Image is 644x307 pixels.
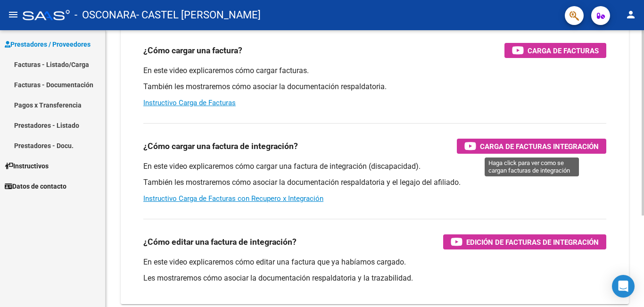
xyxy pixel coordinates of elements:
[5,161,49,171] span: Instructivos
[480,141,599,152] span: Carga de Facturas Integración
[143,235,297,249] h3: ¿Cómo editar una factura de integración?
[8,9,19,20] mat-icon: menu
[504,43,606,58] button: Carga de Facturas
[143,66,606,76] p: En este video explicaremos cómo cargar facturas.
[136,5,261,25] span: - CASTEL [PERSON_NAME]
[143,44,242,57] h3: ¿Cómo cargar una factura?
[143,99,236,107] a: Instructivo Carga de Facturas
[612,275,635,298] div: Open Intercom Messenger
[625,9,636,20] mat-icon: person
[143,194,323,203] a: Instructivo Carga de Facturas con Recupero x Integración
[457,139,606,154] button: Carga de Facturas Integración
[143,273,606,283] p: Les mostraremos cómo asociar la documentación respaldatoria y la trazabilidad.
[5,39,91,50] span: Prestadores / Proveedores
[143,140,298,153] h3: ¿Cómo cargar una factura de integración?
[74,5,136,25] span: - OSCONARA
[528,45,599,57] span: Carga de Facturas
[143,161,606,172] p: En este video explicaremos cómo cargar una factura de integración (discapacidad).
[443,234,606,249] button: Edición de Facturas de integración
[143,82,606,92] p: También les mostraremos cómo asociar la documentación respaldatoria.
[466,236,599,248] span: Edición de Facturas de integración
[5,181,66,191] span: Datos de contacto
[143,257,606,267] p: En este video explicaremos cómo editar una factura que ya habíamos cargado.
[143,177,606,188] p: También les mostraremos cómo asociar la documentación respaldatoria y el legajo del afiliado.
